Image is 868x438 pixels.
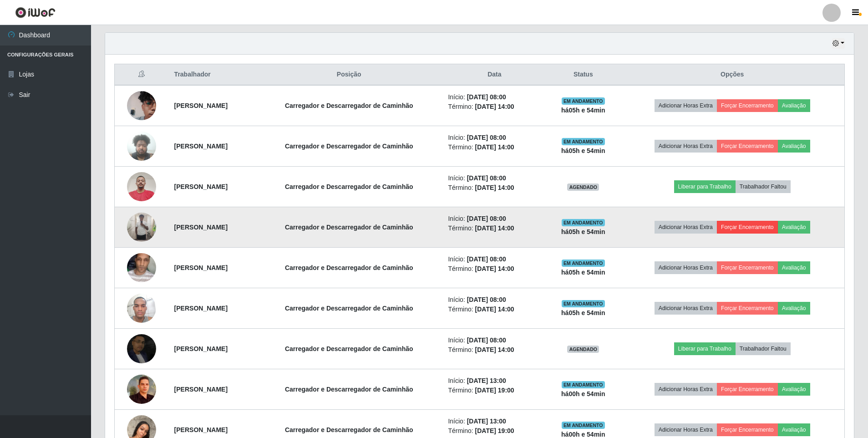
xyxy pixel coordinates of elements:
[448,386,541,395] li: Término:
[475,265,514,272] time: [DATE] 14:00
[174,264,228,271] strong: [PERSON_NAME]
[475,306,514,313] time: [DATE] 14:00
[561,390,605,397] strong: há 00 h e 54 min
[561,269,605,276] strong: há 05 h e 54 min
[467,296,506,303] time: [DATE] 08:00
[467,134,506,141] time: [DATE] 08:00
[127,168,156,206] img: 1752325710297.jpeg
[561,147,605,154] strong: há 05 h e 54 min
[467,215,506,222] time: [DATE] 08:00
[448,173,541,183] li: Início:
[285,386,413,393] strong: Carregador e Descarregador de Caminhão
[562,138,605,145] span: EM ANDAMENTO
[285,426,413,433] strong: Carregador e Descarregador de Caminhão
[442,64,546,86] th: Data
[285,224,413,231] strong: Carregador e Descarregador de Caminhão
[127,289,156,328] img: 1750531114428.jpeg
[448,264,541,274] li: Término:
[655,99,717,112] button: Adicionar Horas Extra
[562,381,605,388] span: EM ANDAMENTO
[562,219,605,226] span: EM ANDAMENTO
[448,102,541,112] li: Término:
[475,346,514,353] time: [DATE] 14:00
[717,140,778,153] button: Forçar Encerramento
[174,102,228,109] strong: [PERSON_NAME]
[475,103,514,110] time: [DATE] 14:00
[562,97,605,105] span: EM ANDAMENTO
[448,183,541,193] li: Término:
[174,305,228,312] strong: [PERSON_NAME]
[448,305,541,314] li: Término:
[174,345,228,352] strong: [PERSON_NAME]
[127,86,156,125] img: 1746651422933.jpeg
[620,64,844,86] th: Opções
[561,228,605,235] strong: há 05 h e 54 min
[475,427,514,434] time: [DATE] 19:00
[778,140,810,153] button: Avaliação
[285,264,413,271] strong: Carregador e Descarregador de Caminhão
[448,376,541,386] li: Início:
[174,426,228,433] strong: [PERSON_NAME]
[174,224,228,231] strong: [PERSON_NAME]
[285,102,413,109] strong: Carregador e Descarregador de Caminhão
[127,127,156,165] img: 1748622275930.jpeg
[561,107,605,114] strong: há 05 h e 54 min
[448,295,541,305] li: Início:
[448,255,541,264] li: Início:
[467,93,506,101] time: [DATE] 08:00
[448,345,541,355] li: Término:
[655,302,717,315] button: Adicionar Horas Extra
[467,418,506,425] time: [DATE] 13:00
[567,183,599,191] span: AGENDADO
[127,244,156,291] img: 1749255335293.jpeg
[448,426,541,436] li: Término:
[562,260,605,267] span: EM ANDAMENTO
[448,143,541,152] li: Término:
[655,383,717,396] button: Adicionar Horas Extra
[475,387,514,394] time: [DATE] 19:00
[448,417,541,426] li: Início:
[717,261,778,274] button: Forçar Encerramento
[285,305,413,312] strong: Carregador e Descarregador de Caminhão
[561,431,605,438] strong: há 00 h e 54 min
[475,143,514,151] time: [DATE] 14:00
[467,336,506,344] time: [DATE] 08:00
[467,174,506,182] time: [DATE] 08:00
[467,377,506,384] time: [DATE] 13:00
[475,224,514,232] time: [DATE] 14:00
[778,99,810,112] button: Avaliação
[448,336,541,345] li: Início:
[717,221,778,234] button: Forçar Encerramento
[736,342,791,355] button: Trabalhador Faltou
[778,261,810,274] button: Avaliação
[285,183,413,190] strong: Carregador e Descarregador de Caminhão
[562,300,605,307] span: EM ANDAMENTO
[655,221,717,234] button: Adicionar Horas Extra
[778,221,810,234] button: Avaliação
[717,423,778,436] button: Forçar Encerramento
[285,345,413,352] strong: Carregador e Descarregador de Caminhão
[717,302,778,315] button: Forçar Encerramento
[655,261,717,274] button: Adicionar Horas Extra
[127,323,156,375] img: 1754265103514.jpeg
[655,423,717,436] button: Adicionar Horas Extra
[778,383,810,396] button: Avaliação
[736,180,791,193] button: Trabalhador Faltou
[567,346,599,353] span: AGENDADO
[448,92,541,102] li: Início:
[448,224,541,233] li: Término:
[778,302,810,315] button: Avaliação
[174,183,228,190] strong: [PERSON_NAME]
[717,383,778,396] button: Forçar Encerramento
[15,7,56,18] img: CoreUI Logo
[717,99,778,112] button: Forçar Encerramento
[285,143,413,150] strong: Carregador e Descarregador de Caminhão
[255,64,442,86] th: Posição
[169,64,255,86] th: Trabalhador
[448,214,541,224] li: Início:
[475,184,514,191] time: [DATE] 14:00
[546,64,620,86] th: Status
[467,255,506,263] time: [DATE] 08:00
[174,386,228,393] strong: [PERSON_NAME]
[174,143,228,150] strong: [PERSON_NAME]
